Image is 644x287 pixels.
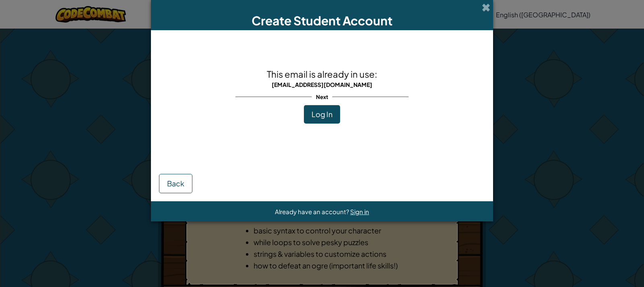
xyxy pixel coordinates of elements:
[159,174,192,193] button: Back
[272,81,372,88] span: [EMAIL_ADDRESS][DOMAIN_NAME]
[252,13,392,28] span: Create Student Account
[312,91,332,103] span: Next
[267,68,377,80] span: This email is already in use:
[304,105,340,124] button: Log In
[167,179,184,188] span: Back
[312,109,332,119] span: Log In
[350,208,369,215] a: Sign in
[275,208,350,215] span: Already have an account?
